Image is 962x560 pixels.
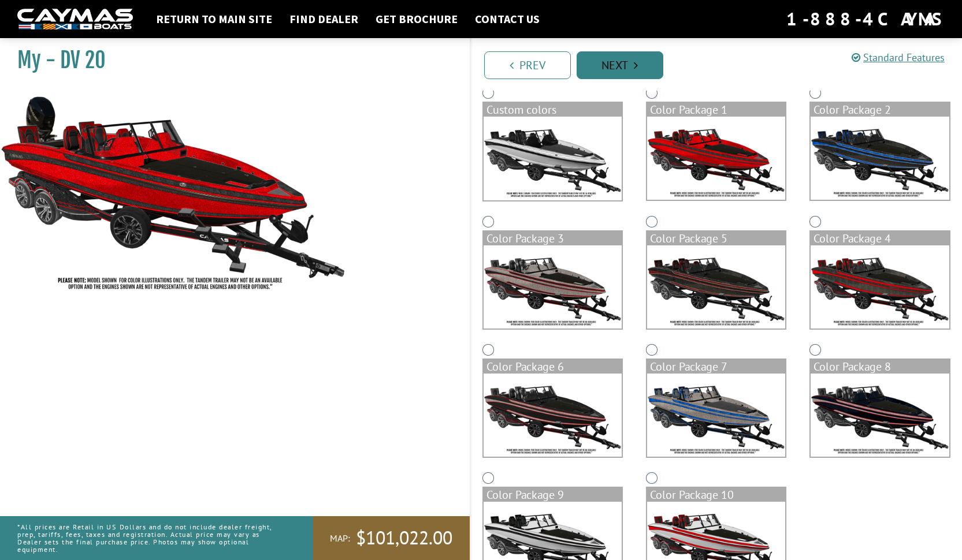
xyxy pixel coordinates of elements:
[811,103,949,117] div: Color Package 2
[150,12,278,27] a: Return to main site
[17,9,133,30] img: white-logo-c9c8dbefe5ff5ceceb0f0178aa75bf4bb51f6bca0971e226c86eb53dfe498488.png
[484,103,622,117] div: Custom colors
[484,374,622,457] img: color_package_387.png
[647,117,785,200] img: color_package_382.png
[647,232,785,245] div: Color Package 5
[484,360,622,374] div: Color Package 6
[647,103,785,117] div: Color Package 1
[852,51,945,64] a: Standard Features
[330,532,350,544] span: MAP:
[313,516,470,560] a: MAP:$101,022.00
[484,51,571,79] a: Prev
[647,360,785,374] div: Color Package 7
[484,488,622,502] div: Color Package 9
[356,526,452,550] span: $101,022.00
[811,117,949,200] img: color_package_383.png
[811,360,949,374] div: Color Package 8
[484,245,622,328] img: color_package_384.png
[469,12,545,27] a: Contact Us
[370,12,463,27] a: Get Brochure
[577,51,663,79] a: Next
[647,488,785,502] div: Color Package 10
[17,47,441,73] h1: My - DV 20
[811,374,949,457] img: color_package_389.png
[786,6,945,32] div: 1-888-4CAYMAS
[811,245,949,328] img: color_package_386.png
[647,245,785,328] img: color_package_385.png
[17,517,287,559] p: *All prices are Retail in US Dollars and do not include dealer freight, prep, tariffs, fees, taxe...
[284,12,364,27] a: Find Dealer
[484,117,622,200] img: DV22-Base-Layer.png
[484,232,622,245] div: Color Package 3
[647,374,785,457] img: color_package_388.png
[811,232,949,245] div: Color Package 4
